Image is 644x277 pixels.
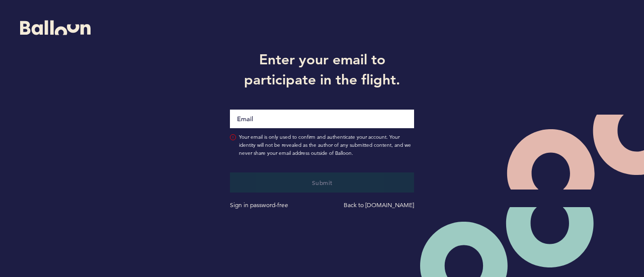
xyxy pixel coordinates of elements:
span: Submit [312,178,333,187]
a: Sign in password-free [230,201,288,209]
h1: Enter your email to participate in the flight. [222,49,422,89]
span: Your email is only used to confirm and authenticate your account. Your identity will not be revea... [239,133,415,157]
a: Back to [DOMAIN_NAME] [344,201,414,209]
input: Email [230,110,415,128]
button: Submit [230,172,415,193]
